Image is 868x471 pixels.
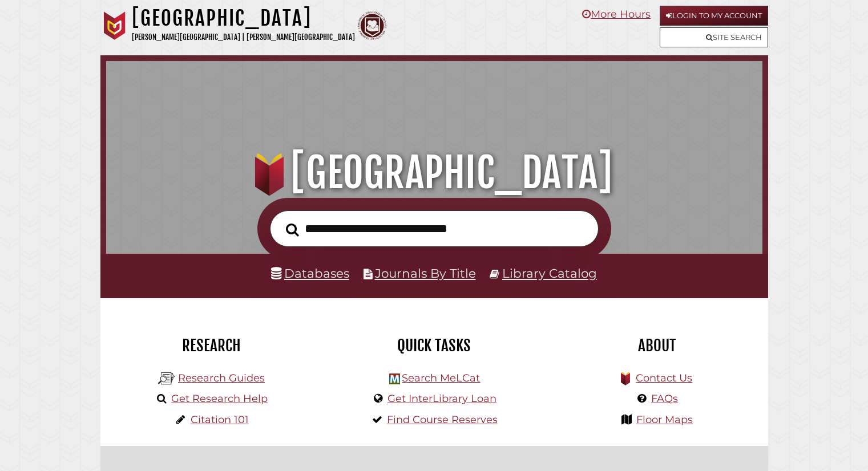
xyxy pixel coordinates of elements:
a: FAQs [651,392,678,405]
a: Contact Us [636,372,692,384]
h1: [GEOGRAPHIC_DATA] [119,148,749,198]
a: Citation 101 [191,413,249,426]
a: Login to My Account [660,6,768,26]
a: More Hours [582,8,651,21]
a: Find Course Reserves [387,413,498,426]
h1: [GEOGRAPHIC_DATA] [132,6,355,31]
button: Search [280,220,305,239]
h2: About [554,336,760,355]
img: Calvin Theological Seminary [358,11,386,40]
a: Get InterLibrary Loan [387,392,496,405]
a: Get Research Help [171,392,268,405]
a: Floor Maps [636,413,693,426]
p: [PERSON_NAME][GEOGRAPHIC_DATA] | [PERSON_NAME][GEOGRAPHIC_DATA] [132,31,355,44]
h2: Quick Tasks [332,336,537,355]
a: Library Catalog [502,266,597,281]
a: Site Search [660,27,768,47]
img: Hekman Library Logo [158,370,175,387]
h2: Research [109,336,314,355]
img: Calvin University [100,11,129,40]
a: Databases [271,266,349,281]
a: Research Guides [178,372,265,384]
i: Search [286,222,299,236]
a: Journals By Title [375,266,476,281]
img: Hekman Library Logo [389,373,400,384]
a: Search MeLCat [402,372,480,384]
